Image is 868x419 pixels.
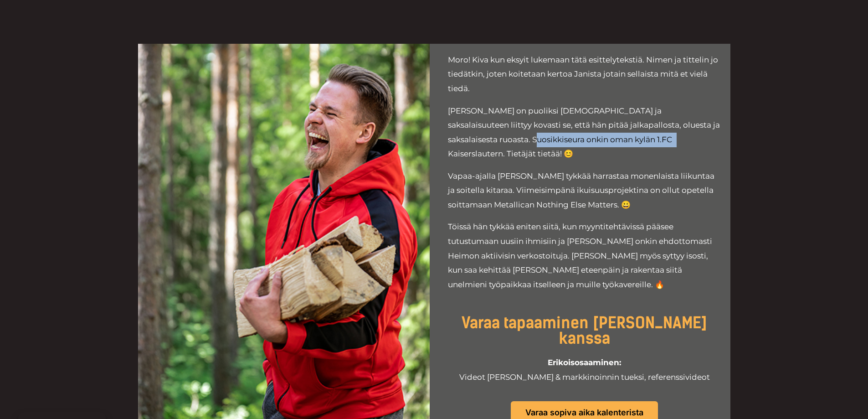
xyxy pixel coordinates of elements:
span: Varaa sopiva aika kalenterista [525,409,643,417]
p: Moro! Kiva kun eksyit lukemaan tätä esittelytekstiä. Nimen ja tittelin jo tiedätkin, joten koitet... [448,53,721,96]
p: Vapaa-ajalla [PERSON_NAME] tykkää harrastaa monenlaista liikuntaa ja soitella kitaraa. Viimeisimp... [448,169,721,212]
p: [PERSON_NAME] on puoliksi [DEMOGRAPHIC_DATA] ja saksalaisuuteen liittyy kovasti se, että hän pitä... [448,104,721,161]
p: Videot [PERSON_NAME] & markkinoinnin tueksi, referenssivideot [443,356,726,384]
p: Töissä hän tykkää eniten siitä, kun myyntitehtävissä pääsee tutustumaan uusiin ihmisiin ja [PERSO... [448,220,721,292]
strong: Erikoisosaaminen: [548,358,621,367]
h3: Varaa tapaaminen [PERSON_NAME] kanssa [443,316,726,347]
